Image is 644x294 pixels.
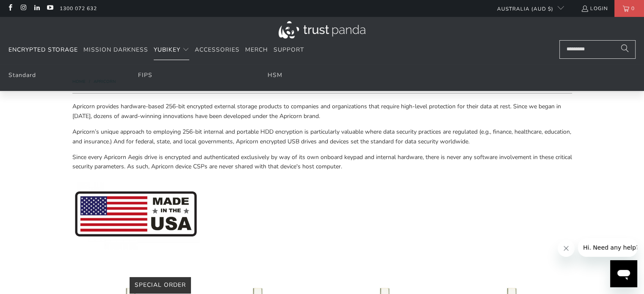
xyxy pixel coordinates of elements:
iframe: Message from company [578,238,637,257]
a: Support [274,40,304,60]
a: 1300 072 632 [60,4,97,13]
span: Hi. Need any help? [5,6,61,13]
summary: YubiKey [154,40,189,60]
span: Apricorn provides hardware-based 256-bit encrypted external storage products to companies and org... [72,102,561,120]
span: Since every Apricorn Aegis drive is encrypted and authenticated exclusively by way of its own onb... [72,153,572,170]
a: Mission Darkness [83,40,148,60]
span: Mission Darkness [83,46,148,54]
a: Trust Panda Australia on Instagram [19,5,27,12]
a: Accessories [195,40,240,60]
a: Trust Panda Australia on LinkedIn [33,5,40,12]
span: Merch [245,46,268,54]
a: FIPS [138,71,152,79]
nav: Translation missing: en.navigation.header.main_nav [8,40,304,60]
a: Standard [8,71,36,79]
input: Search... [559,40,636,59]
span: Encrypted Storage [8,46,78,54]
span: Special Order [135,281,186,289]
span: Support [274,46,304,54]
button: Search [614,40,636,59]
iframe: Close message [558,240,575,257]
span: Accessories [195,46,240,54]
a: Trust Panda Australia on Facebook [6,5,14,12]
span: Apricorn’s unique approach to employing 256-bit internal and portable HDD encryption is particula... [72,128,571,145]
a: Merch [245,40,268,60]
a: Encrypted Storage [8,40,78,60]
a: Login [581,4,608,13]
img: Trust Panda Australia [279,21,365,38]
a: HSM [268,71,282,79]
iframe: Button to launch messaging window [610,260,637,287]
a: Trust Panda Australia on YouTube [46,5,53,12]
span: YubiKey [154,46,180,54]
